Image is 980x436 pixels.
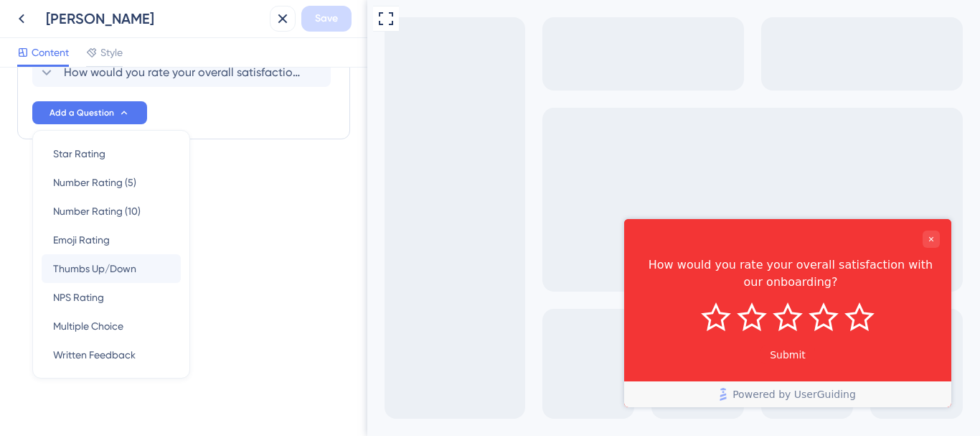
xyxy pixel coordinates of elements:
button: Number Rating (5) [42,168,181,197]
button: Add a Question [32,101,147,124]
button: Save [301,6,352,32]
span: Emoji Rating [53,231,110,249]
span: Multiple Choice [53,317,123,335]
span: Thumbs Up/Down [53,260,136,277]
span: Number Rating (10) [53,203,141,220]
button: Written Feedback [42,340,181,369]
span: Add a Question [50,107,114,119]
iframe: UserGuiding Survey [257,219,584,407]
button: Star Rating [42,139,181,168]
span: Written Feedback [53,346,136,363]
span: How would you rate your overall satisfaction with our onboarding? [64,64,301,81]
span: Style [100,44,123,61]
button: NPS Rating [42,283,181,312]
span: Content [32,44,69,61]
span: NPS Rating [53,289,104,306]
button: Multiple Choice [42,312,181,340]
span: Number Rating (5) [53,174,136,191]
button: Thumbs Up/Down [42,254,181,283]
span: Star Rating [53,145,105,162]
div: [PERSON_NAME] [46,9,264,29]
span: Save [315,10,338,27]
button: Emoji Rating [42,226,181,254]
button: Number Rating (10) [42,197,181,226]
